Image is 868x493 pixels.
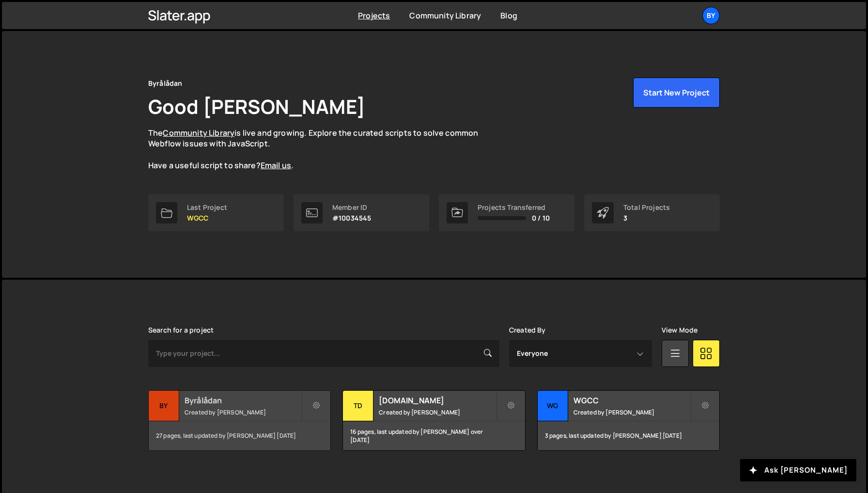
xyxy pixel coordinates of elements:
a: Projects [358,10,390,21]
label: Search for a project [148,326,214,334]
a: Blog [500,10,517,21]
div: Byrålådan [148,78,182,89]
small: Created by [PERSON_NAME] [573,408,690,416]
p: 3 [623,214,670,222]
div: WG [538,391,568,421]
div: By [149,391,179,421]
div: 16 pages, last updated by [PERSON_NAME] over [DATE] [343,421,525,450]
p: WGCC [187,214,227,222]
button: Ask [PERSON_NAME] [740,459,856,481]
a: Community Library [163,127,234,138]
span: 0 / 10 [532,214,550,222]
a: Community Library [409,10,481,21]
div: Last Project [187,204,227,211]
a: By [702,7,720,24]
a: By Byrålådan Created by [PERSON_NAME] 27 pages, last updated by [PERSON_NAME] [DATE] [148,390,331,451]
a: Td [DOMAIN_NAME] Created by [PERSON_NAME] 16 pages, last updated by [PERSON_NAME] over [DATE] [342,390,525,451]
a: Email us [261,160,291,171]
div: Projects Transferred [478,204,550,211]
p: The is live and growing. Explore the curated scripts to solve common Webflow issues with JavaScri... [148,127,497,171]
h2: Byrålådan [185,395,301,406]
a: Last Project WGCC [148,194,284,231]
h1: Good [PERSON_NAME] [148,93,365,120]
input: Type your project... [148,340,499,367]
div: Member ID [332,204,371,211]
button: Start New Project [633,78,720,108]
div: Total Projects [623,204,670,211]
div: Td [343,391,373,421]
div: 27 pages, last updated by [PERSON_NAME] [DATE] [149,421,330,450]
div: 3 pages, last updated by [PERSON_NAME] [DATE] [538,421,719,450]
small: Created by [PERSON_NAME] [185,408,301,416]
h2: WGCC [573,395,690,406]
h2: [DOMAIN_NAME] [379,395,496,406]
label: View Mode [662,326,697,334]
a: WG WGCC Created by [PERSON_NAME] 3 pages, last updated by [PERSON_NAME] [DATE] [537,390,720,451]
p: #10034545 [332,214,371,222]
label: Created By [509,326,546,334]
small: Created by [PERSON_NAME] [379,408,496,416]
